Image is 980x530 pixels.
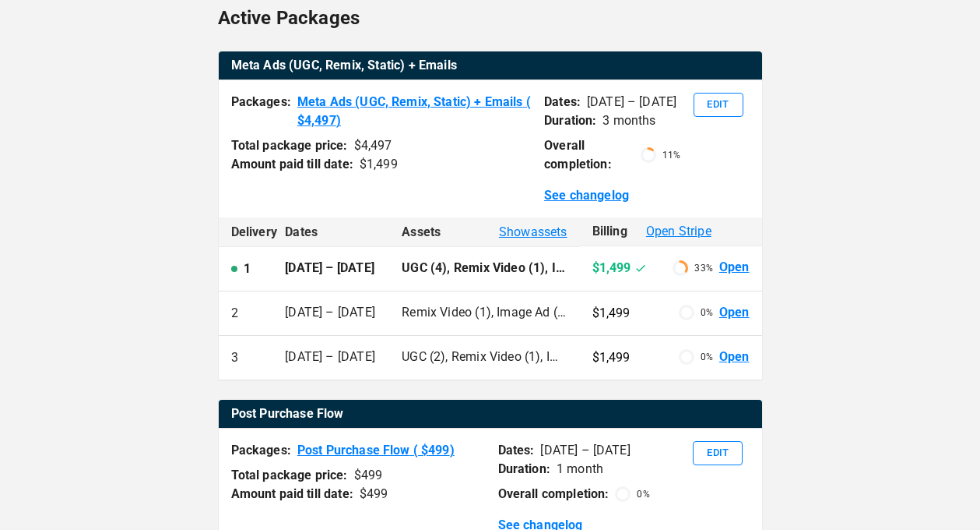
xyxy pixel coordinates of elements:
span: Open Stripe [646,222,711,241]
table: active packages table [219,400,762,429]
div: Assets [402,223,567,242]
p: Duration: [544,111,596,130]
p: 1 [244,260,251,278]
p: 2 [231,304,238,323]
p: Total package price: [231,136,348,155]
th: Post Purchase Flow [219,400,762,429]
a: Open [719,259,750,277]
p: UGC (4), Remix Video (1), Image Ad (2), Email Newsletter (2), Email setup (2), Ad setup (4), Ad c... [402,260,567,277]
th: Meta Ads (UGC, Remix, Static) + Emails [219,51,762,80]
p: [DATE] – [DATE] [587,93,676,111]
table: active packages table [219,51,762,80]
td: [DATE] – [DATE] [272,291,389,335]
a: Open [719,348,750,366]
th: Delivery [219,217,273,246]
p: $1,499 [592,304,631,323]
p: 33 % [694,261,712,275]
p: 3 [231,348,238,367]
p: Packages: [231,93,291,130]
p: 11 % [662,148,680,162]
p: Packages: [231,441,291,460]
div: $ 4,497 [354,136,392,155]
th: Billing [580,217,762,246]
a: Post Purchase Flow ( $499) [297,441,455,460]
p: Total package price: [231,466,348,485]
p: Overall completion: [544,136,634,174]
a: Meta Ads (UGC, Remix, Static) + Emails ( $4,497) [297,93,532,130]
p: 1 month [557,460,603,479]
span: Show assets [499,223,567,242]
div: $ 1,499 [360,155,398,174]
p: [DATE] – [DATE] [540,441,630,460]
button: Edit [693,441,743,465]
th: Dates [272,217,389,246]
p: 0 % [701,306,713,320]
p: Overall completion: [498,485,609,503]
p: $1,499 [592,259,647,277]
div: $ 499 [354,466,383,485]
p: Remix Video (1), Image Ad (2), Email Newsletter (2), Email setup (2), Ad setup (5), Ad campaign o... [402,304,567,322]
a: See changelog [544,186,629,205]
p: Dates: [498,441,535,460]
p: Amount paid till date: [231,485,353,503]
p: Amount paid till date: [231,155,353,174]
p: 3 months [602,111,655,130]
a: Open [719,304,750,322]
td: [DATE] – [DATE] [272,335,389,380]
p: Dates: [544,93,581,111]
p: Duration: [498,460,550,479]
p: UGC (2), Remix Video (1), Image Ad (2), Email Newsletter (2), Email setup (2), Ad setup (6), Ad c... [402,348,567,366]
button: Edit [694,93,743,117]
div: $ 499 [360,485,388,503]
p: $1,499 [592,348,631,367]
td: [DATE] – [DATE] [272,246,389,291]
p: 0 % [701,350,713,364]
p: 0 % [637,487,649,501]
h6: Active Packages [218,3,360,33]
